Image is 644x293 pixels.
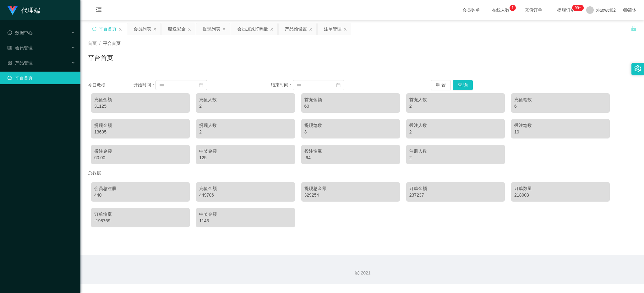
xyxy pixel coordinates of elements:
i: 图标: close [188,27,191,31]
div: 投注人数 [409,122,502,129]
div: -198769 [94,218,187,224]
div: 218003 [514,192,607,198]
div: 提现人数 [199,122,292,129]
div: 订单数量 [514,185,607,192]
div: 2 [409,103,502,110]
div: 440 [94,192,187,198]
div: 首充人数 [409,96,502,103]
button: 重 置 [431,80,451,90]
div: 总数据 [88,167,636,179]
i: 图标: appstore-o [8,61,12,65]
div: 中奖金额 [199,148,292,155]
i: 图标: calendar [336,83,341,87]
div: 2 [199,129,292,135]
div: 6 [514,103,607,110]
div: 2021 [85,270,639,276]
div: 投注笔数 [514,122,607,129]
div: 提现总金额 [304,185,397,192]
h1: 代理端 [21,0,40,20]
div: 充值人数 [199,96,292,103]
i: 图标: table [8,46,12,50]
div: 60 [304,103,397,110]
div: 会员加减打码量 [237,23,268,35]
div: 31125 [94,103,187,110]
i: 图标: copyright [355,271,359,275]
div: 449706 [199,192,292,198]
div: 提现金额 [94,122,187,129]
div: 注单管理 [324,23,341,35]
span: / [99,41,101,46]
sup: 1 [510,5,516,11]
div: 今日数据 [88,82,134,89]
span: 开始时间： [134,82,156,87]
span: 在线人数 [489,8,513,12]
div: 提现笔数 [304,122,397,129]
div: 1143 [199,218,292,224]
div: 237237 [409,192,502,198]
div: 注册人数 [409,148,502,155]
span: 数据中心 [8,30,33,35]
i: 图标: close [118,27,122,31]
p: 1 [511,5,514,11]
span: 提现订单 [554,8,578,12]
div: 充值金额 [94,96,187,103]
div: 中奖金额 [199,211,292,218]
button: 查 询 [453,80,473,90]
a: 图标: dashboard平台首页 [8,72,75,84]
span: 产品管理 [8,60,33,65]
div: 提现列表 [203,23,220,35]
div: 订单输赢 [94,211,187,218]
div: 赠送彩金 [168,23,186,35]
i: 图标: sync [92,27,96,31]
div: 329254 [304,192,397,198]
div: 10 [514,129,607,135]
div: 平台首页 [99,23,117,35]
div: 3 [304,129,397,135]
div: 投注输赢 [304,148,397,155]
div: 会员总注册 [94,185,187,192]
i: 图标: menu-fold [88,0,109,20]
span: 结束时间： [271,82,293,87]
div: 125 [199,155,292,161]
div: 首充金额 [304,96,397,103]
div: 2 [409,155,502,161]
i: 图标: check-circle-o [8,30,12,35]
i: 图标: setting [634,65,641,72]
div: 2 [199,103,292,110]
h1: 平台首页 [88,53,113,62]
span: 平台首页 [103,41,121,46]
div: -94 [304,155,397,161]
i: 图标: close [222,27,226,31]
span: 首页 [88,41,97,46]
i: 图标: close [343,27,347,31]
div: 会员列表 [134,23,151,35]
i: 图标: close [153,27,157,31]
span: 会员管理 [8,45,33,50]
i: 图标: calendar [199,83,203,87]
div: 60.00 [94,155,187,161]
div: 充值金额 [199,185,292,192]
div: 投注金额 [94,148,187,155]
div: 13605 [94,129,187,135]
div: 订单金额 [409,185,502,192]
i: 图标: close [270,27,274,31]
i: 图标: global [623,8,628,12]
a: 代理端 [8,8,40,13]
i: 图标: close [309,27,313,31]
sup: 1223 [572,5,584,11]
span: 充值订单 [521,8,545,12]
div: 2 [409,129,502,135]
div: 产品预设置 [285,23,307,35]
i: 图标: unlock [631,25,636,31]
img: logo.9652507e.png [8,6,18,15]
div: 充值笔数 [514,96,607,103]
